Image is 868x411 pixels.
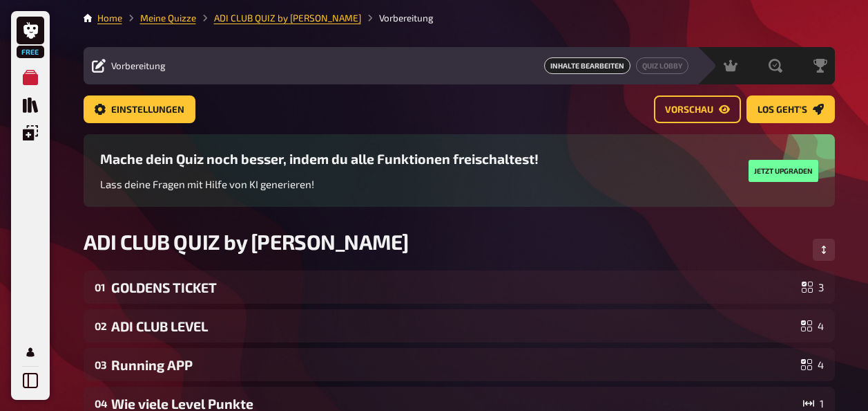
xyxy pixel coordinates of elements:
[95,281,106,293] div: 01
[665,105,713,115] span: Vorschau
[122,11,196,25] li: Meine Quizze
[97,12,122,24] a: Home
[544,57,630,74] span: Inhalte Bearbeiten
[801,320,824,331] div: 4
[813,239,835,261] button: Reihenfolge anpassen
[100,151,539,167] h3: Mache dein Quiz noch besser, indem du alle Funktionen freischaltest!
[749,160,818,182] button: Jetzt upgraden
[100,178,314,190] span: Lass deine Fragen mit Hilfe von KI generieren!
[746,95,835,123] a: Los geht's
[17,64,44,91] a: Meine Quizze
[84,95,195,123] a: Einstellungen
[758,105,807,115] span: Los geht's
[636,57,688,74] a: Quiz Lobby
[95,320,106,332] div: 02
[140,12,196,24] a: Meine Quizze
[95,397,106,410] div: 04
[95,358,106,371] div: 03
[18,48,43,56] span: Free
[111,280,796,295] div: GOLDENS TICKET
[97,11,122,25] li: Home
[17,91,44,119] a: Quiz Sammlung
[802,282,824,293] div: 3
[111,105,184,115] span: Einstellungen
[214,12,361,24] a: ADI CLUB QUIZ by [PERSON_NAME]
[361,11,434,25] li: Vorbereitung
[801,359,824,370] div: 4
[84,229,409,254] span: ADI CLUB QUIZ by [PERSON_NAME]
[111,60,166,71] span: Vorbereitung
[17,338,44,366] a: Mein Konto
[803,398,824,409] div: 1
[111,357,795,373] div: Running APP
[654,95,741,123] a: Vorschau
[17,119,44,147] a: Einblendungen
[111,318,795,334] div: ADI CLUB LEVEL
[196,11,361,25] li: ADI CLUB QUIZ by Pierre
